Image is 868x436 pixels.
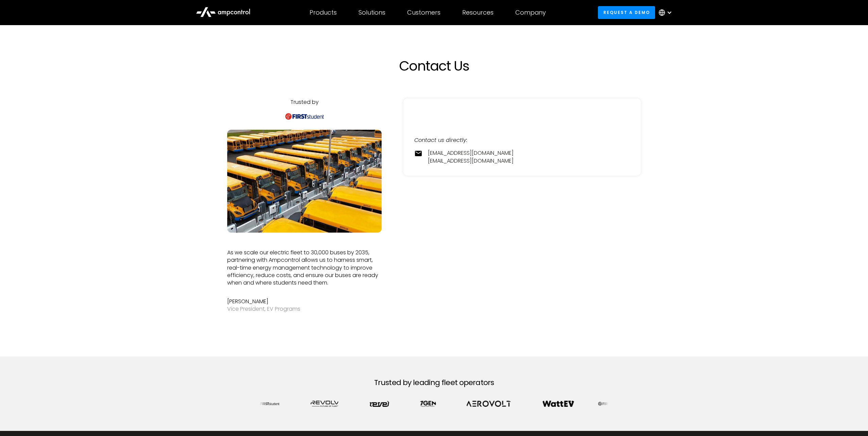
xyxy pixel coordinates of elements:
[407,9,440,16] div: Customers
[515,9,546,16] div: Company
[374,378,494,387] h2: Trusted by leading fleet operators
[462,9,494,16] div: Resources
[598,6,655,19] a: Request a demo
[428,149,514,157] a: [EMAIL_ADDRESS][DOMAIN_NAME]
[358,9,385,16] div: Solutions
[428,157,514,165] a: [EMAIL_ADDRESS][DOMAIN_NAME]
[284,58,584,74] h1: Contact Us
[310,9,337,16] div: Products
[414,137,630,144] div: Contact us directly:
